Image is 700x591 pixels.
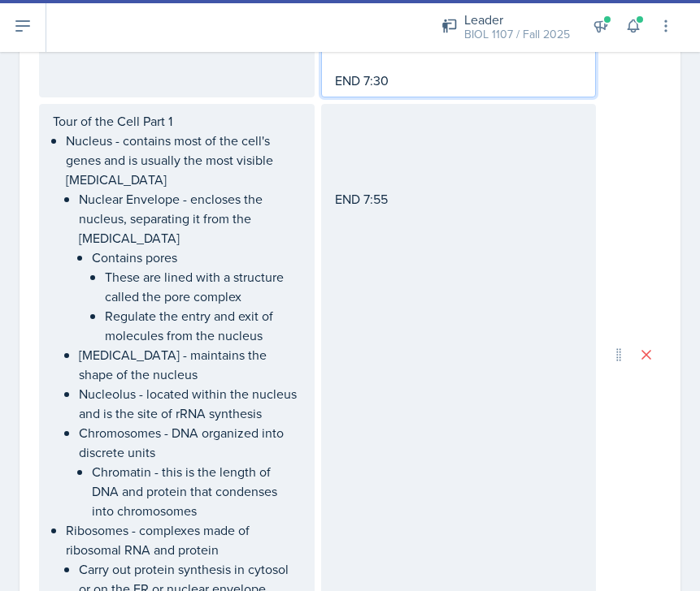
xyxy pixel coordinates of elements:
p: Regulate the entry and exit of molecules from the nucleus [105,306,301,345]
p: [MEDICAL_DATA] - maintains the shape of the nucleus [79,345,301,384]
p: Nucleus - contains most of the cell's genes and is usually the most visible [MEDICAL_DATA] [66,131,301,189]
p: These are lined with a structure called the pore complex [105,267,301,306]
div: Leader [464,10,570,29]
p: Tour of the Cell Part 1 [53,111,301,131]
p: Contains pores [92,248,301,267]
p: END 7:30 [335,71,583,90]
p: END 7:55 [335,189,583,209]
div: BIOL 1107 / Fall 2025 [464,26,570,43]
p: Nuclear Envelope - encloses the nucleus, separating it from the [MEDICAL_DATA] [79,189,301,248]
p: Chromosomes - DNA organized into discrete units [79,423,301,462]
p: Nucleolus - located within the nucleus and is the site of rRNA synthesis [79,384,301,423]
p: Chromatin - this is the length of DNA and protein that condenses into chromosomes [92,462,301,520]
p: Ribosomes - complexes made of ribosomal RNA and protein [66,520,301,559]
